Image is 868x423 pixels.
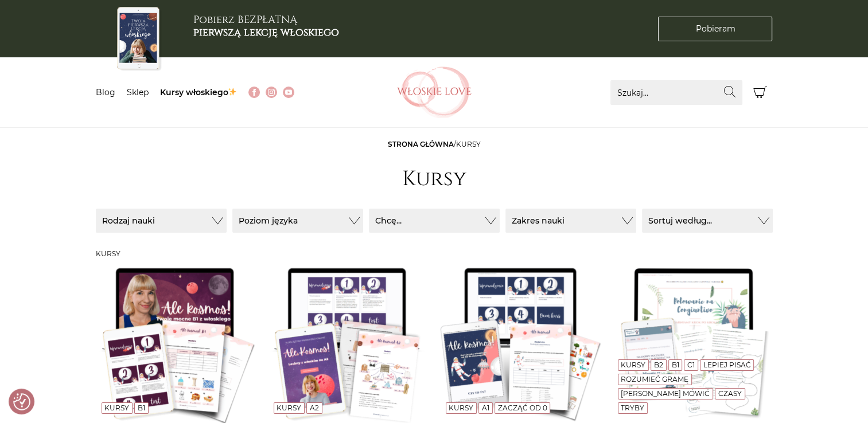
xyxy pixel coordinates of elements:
[96,209,227,233] button: Rodzaj nauki
[718,389,742,398] a: Czasy
[369,209,500,233] button: Chcę...
[658,17,772,41] a: Pobieram
[748,80,773,105] button: Koszyk
[482,404,489,412] a: A1
[621,361,645,369] a: Kursy
[160,87,238,97] a: Kursy włoskiego
[695,23,735,35] span: Pobieram
[127,87,149,97] a: Sklep
[621,375,688,383] a: Rozumieć gramę
[402,167,466,191] h1: Kursy
[310,404,319,412] a: A2
[671,361,679,369] a: B1
[138,404,145,412] a: B1
[13,393,30,410] button: Preferencje co do zgód
[388,140,481,148] span: /
[96,87,115,97] a: Blog
[397,66,472,118] img: Włoskielove
[96,250,773,258] h3: Kursy
[621,404,644,412] a: Tryby
[505,209,636,233] button: Zakres nauki
[654,361,663,369] a: B2
[687,361,695,369] a: C1
[193,14,339,38] h3: Pobierz BEZPŁATNĄ
[449,404,473,412] a: Kursy
[228,88,236,96] img: ✨
[642,209,773,233] button: Sortuj według...
[621,389,710,398] a: [PERSON_NAME] mówić
[456,140,481,148] span: Kursy
[232,209,363,233] button: Poziom języka
[193,25,339,40] b: pierwszą lekcję włoskiego
[13,393,30,410] img: Revisit consent button
[497,404,547,412] a: Zacząć od 0
[703,361,751,369] a: Lepiej pisać
[388,140,454,148] a: Strona główna
[104,404,129,412] a: Kursy
[610,80,742,105] input: Szukaj...
[277,404,301,412] a: Kursy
